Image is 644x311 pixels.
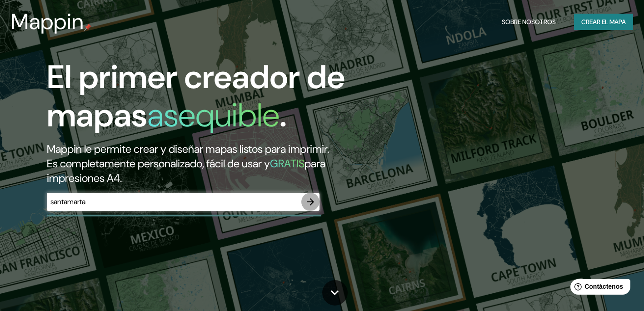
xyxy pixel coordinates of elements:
h5: GRATIS [270,156,305,171]
iframe: Help widget launcher [563,276,634,301]
h2: Mappin le permite crear y diseñar mapas listos para imprimir. Es completamente personalizado, fác... [47,142,369,186]
button: Sobre nosotros [498,14,559,30]
h3: Mappin [11,9,84,35]
button: Crear el mapa [574,14,633,30]
h1: asequible [147,94,280,136]
font: Sobre nosotros [502,16,556,28]
img: mappin-pin [84,24,91,31]
font: Crear el mapa [581,16,626,28]
input: Elige tu lugar favorito [47,196,301,207]
h1: El primer creador de mapas . [47,58,369,142]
